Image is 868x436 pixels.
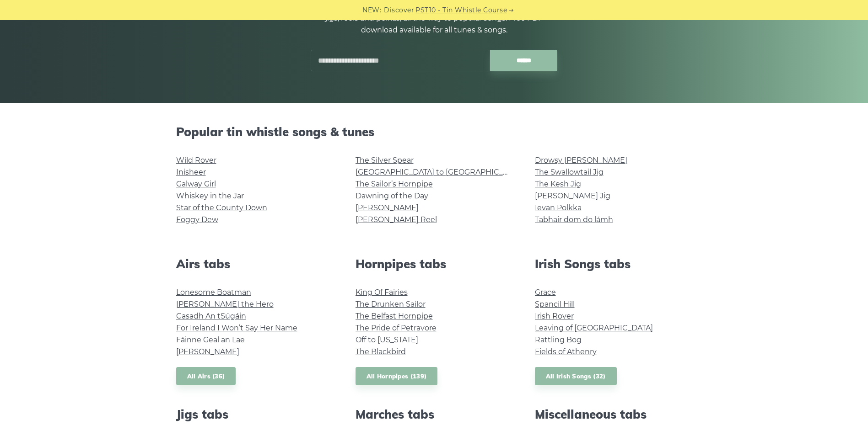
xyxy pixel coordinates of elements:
a: Leaving of [GEOGRAPHIC_DATA] [535,324,653,332]
a: The Silver Spear [356,156,414,165]
a: Wild Rover [176,156,216,165]
a: [GEOGRAPHIC_DATA] to [GEOGRAPHIC_DATA] [356,168,524,176]
a: PST10 - Tin Whistle Course [415,5,507,16]
a: Ievan Polkka [535,203,582,212]
a: [PERSON_NAME] Jig [535,191,610,200]
a: All Irish Songs (32) [535,367,617,386]
a: Whiskey in the Jar [176,191,244,200]
h2: Miscellaneous tabs [535,407,692,421]
a: [PERSON_NAME] [356,203,419,212]
a: Galway Girl [176,180,216,188]
a: The Blackbird [356,347,406,356]
a: King Of Fairies [356,288,408,297]
span: NEW: [362,5,381,16]
a: The Drunken Sailor [356,300,426,308]
a: Tabhair dom do lámh [535,215,613,224]
h2: Marches tabs [356,407,513,421]
h2: Irish Songs tabs [535,257,692,271]
a: The Belfast Hornpipe [356,312,433,320]
a: Spancil Hill [535,300,575,308]
h2: Popular tin whistle songs & tunes [176,125,692,139]
a: All Hornpipes (139) [356,367,438,386]
a: The Pride of Petravore [356,324,437,332]
a: The Sailor’s Hornpipe [356,180,433,188]
a: Rattling Bog [535,335,582,344]
a: [PERSON_NAME] the Hero [176,300,274,308]
a: Drowsy [PERSON_NAME] [535,156,627,165]
a: [PERSON_NAME] [176,347,239,356]
a: Lonesome Boatman [176,288,251,297]
a: Star of the County Down [176,203,267,212]
a: Foggy Dew [176,215,218,224]
a: [PERSON_NAME] Reel [356,215,437,224]
a: Inisheer [176,168,206,176]
a: Fáinne Geal an Lae [176,335,245,344]
a: The Kesh Jig [535,180,581,188]
a: For Ireland I Won’t Say Her Name [176,324,297,332]
a: Casadh An tSúgáin [176,312,246,320]
a: Dawning of the Day [356,191,428,200]
a: Irish Rover [535,312,574,320]
a: All Airs (36) [176,367,236,386]
h2: Airs tabs [176,257,334,271]
a: Grace [535,288,556,297]
h2: Hornpipes tabs [356,257,513,271]
a: Fields of Athenry [535,347,597,356]
a: The Swallowtail Jig [535,168,604,176]
h2: Jigs tabs [176,407,334,421]
a: Off to [US_STATE] [356,335,418,344]
span: Discover [384,5,414,16]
